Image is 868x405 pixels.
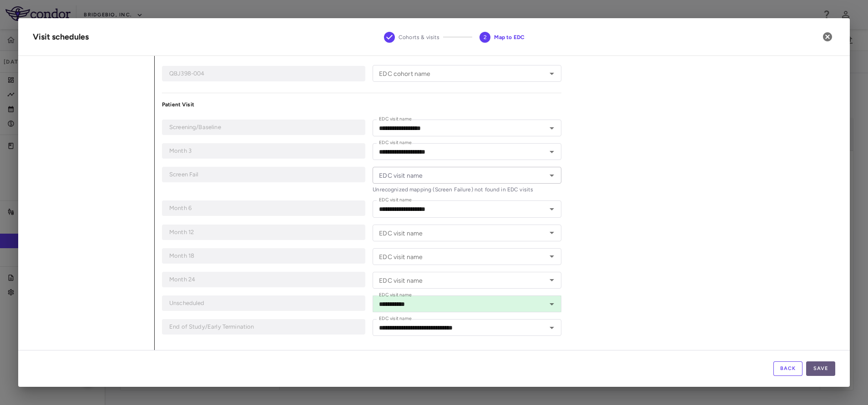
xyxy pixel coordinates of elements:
label: EDC visit name [379,115,412,123]
p: End of Study/Early Termination [169,323,358,331]
label: EDC visit name [379,291,412,299]
p: QBJ398-004 [169,70,358,78]
button: Map to EDC [472,21,532,54]
p: Month 24 [169,275,358,284]
p: Unrecognized mapping (Screen Failure) not found in EDC visits [373,185,561,194]
text: 2 [484,34,487,40]
span: Cohorts & visits [399,33,439,41]
button: Back [773,361,802,376]
p: Month 6 [169,204,358,212]
button: Save [806,361,835,376]
div: Visit schedules [33,31,89,43]
button: Open [545,274,558,286]
button: Open [545,169,558,182]
p: Patient Visit [162,100,561,109]
label: EDC visit name [379,196,412,204]
button: Open [545,122,558,135]
button: Open [545,145,558,158]
p: Month 3 [169,147,358,155]
button: Open [545,226,558,239]
span: Map to EDC [494,33,525,41]
label: EDC visit name [379,315,412,323]
label: EDC visit name [379,139,412,147]
button: Open [545,250,558,263]
button: Open [545,203,558,215]
button: Open [545,298,558,310]
p: Screening/Baseline [169,123,358,131]
p: Screen Fail [169,170,358,179]
button: Open [545,321,558,334]
p: Month 12 [169,228,358,236]
p: Unscheduled [169,299,358,307]
p: Month 18 [169,252,358,260]
button: Open [545,67,558,80]
button: Cohorts & visits [377,21,447,54]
